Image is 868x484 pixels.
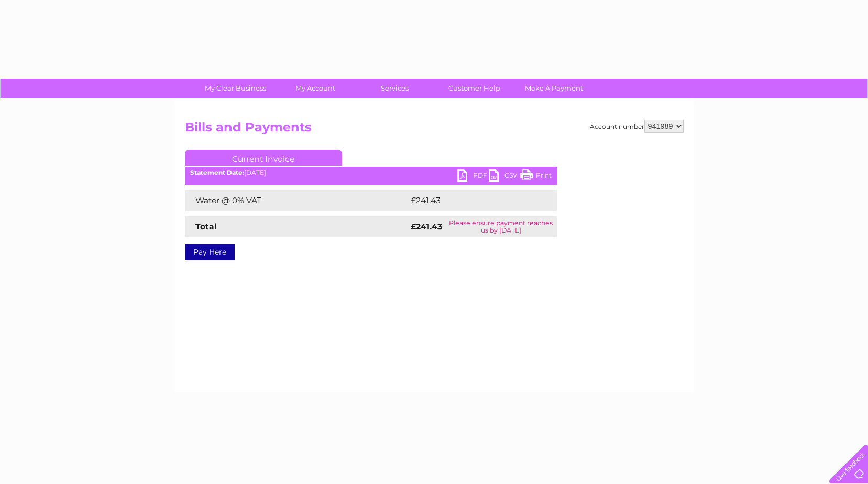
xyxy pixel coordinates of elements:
[445,216,557,237] td: Please ensure payment reaches us by [DATE]
[431,79,518,98] a: Customer Help
[411,222,442,232] strong: £241.43
[195,222,217,232] strong: Total
[185,150,342,166] a: Current Invoice
[408,190,537,211] td: £241.43
[511,79,597,98] a: Make A Payment
[590,120,684,133] div: Account number
[185,190,408,211] td: Water @ 0% VAT
[520,169,552,184] a: Print
[351,79,438,98] a: Services
[192,79,279,98] a: My Clear Business
[185,120,684,140] h2: Bills and Payments
[185,169,557,177] div: [DATE]
[190,169,244,177] b: Statement Date:
[272,79,358,98] a: My Account
[457,169,489,184] a: PDF
[489,169,520,184] a: CSV
[185,244,235,260] a: Pay Here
